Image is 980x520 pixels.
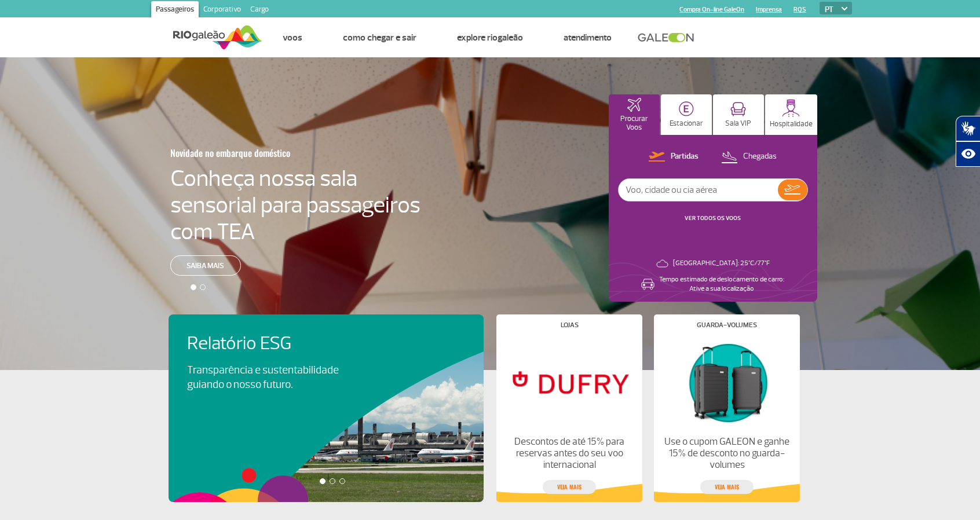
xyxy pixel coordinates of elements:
a: Saiba mais [170,255,241,276]
a: Compra On-line GaleOn [679,6,744,13]
a: veja mais [700,480,754,494]
p: Hospitalidade [770,120,813,129]
button: Abrir recursos assistivos. [956,141,980,167]
button: Partidas [645,149,702,164]
img: vipRoom.svg [730,102,746,116]
button: Chegadas [718,149,780,164]
a: Cargo [246,1,273,20]
p: [GEOGRAPHIC_DATA]: 25°C/77°F [673,259,770,268]
a: Voos [283,32,302,43]
a: RQS [793,6,806,13]
a: VER TODOS OS VOOS [685,214,741,222]
p: Procurar Voos [615,115,654,132]
h4: Guarda-volumes [697,322,757,328]
a: Explore RIOgaleão [457,32,523,43]
img: airplaneHomeActive.svg [627,98,641,112]
h3: Novidade no embarque doméstico [170,141,364,165]
button: Hospitalidade [765,94,817,135]
h4: Relatório ESG [187,333,371,354]
p: Partidas [671,151,699,162]
button: Estacionar [661,94,712,135]
div: Plugin de acessibilidade da Hand Talk. [956,116,980,167]
h4: Conheça nossa sala sensorial para passageiros com TEA [170,165,420,245]
p: Sala VIP [725,119,751,128]
img: carParkingHome.svg [679,101,694,116]
button: Sala VIP [713,94,764,135]
h4: Lojas [561,322,579,328]
img: hospitality.svg [782,99,800,117]
a: veja mais [543,480,596,494]
button: Procurar Voos [609,94,660,135]
a: Corporativo [199,1,246,20]
img: Guarda-volumes [664,338,790,427]
a: Relatório ESGTransparência e sustentabilidade guiando o nosso futuro. [187,333,465,392]
button: Abrir tradutor de língua de sinais. [956,116,980,141]
p: Tempo estimado de deslocamento de carro: Ative a sua localização [659,275,784,294]
p: Use o cupom GALEON e ganhe 15% de desconto no guarda-volumes [664,436,790,471]
input: Voo, cidade ou cia aérea [619,179,778,201]
a: Como chegar e sair [343,32,416,43]
button: VER TODOS OS VOOS [681,214,744,223]
a: Imprensa [756,6,782,13]
img: Lojas [506,338,632,427]
p: Transparência e sustentabilidade guiando o nosso futuro. [187,363,352,392]
p: Estacionar [670,119,703,128]
a: Atendimento [564,32,612,43]
p: Chegadas [743,151,777,162]
p: Descontos de até 15% para reservas antes do seu voo internacional [506,436,632,471]
a: Passageiros [151,1,199,20]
